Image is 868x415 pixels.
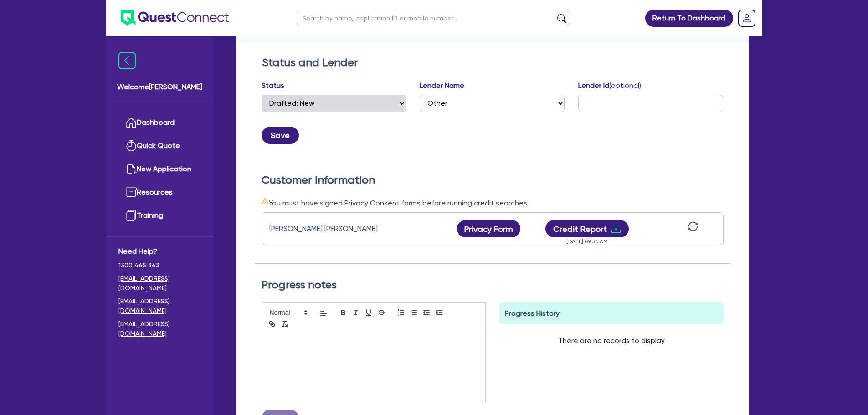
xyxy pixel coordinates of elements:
[262,278,724,292] h2: Progress notes
[262,174,724,187] h2: Customer Information
[262,80,284,91] label: Status
[118,52,136,69] img: icon-menu-close
[118,158,201,181] a: New Application
[121,10,229,26] img: quest-connect-logo-blue
[685,221,701,237] button: sync
[269,223,383,234] div: [PERSON_NAME] [PERSON_NAME]
[499,302,724,324] div: Progress History
[420,80,464,91] label: Lender Name
[126,164,137,174] img: new-application
[609,81,641,90] span: (optional)
[126,140,137,151] img: quick-quote
[262,197,724,209] div: You must have signed Privacy Consent forms before running credit searches
[457,220,521,237] button: Privacy Form
[126,187,137,198] img: resources
[118,204,201,227] a: Training
[262,127,299,144] button: Save
[118,319,201,338] a: [EMAIL_ADDRESS][DOMAIN_NAME]
[118,246,201,257] span: Need Help?
[262,197,269,205] span: warning
[578,80,641,91] label: Lender Id
[545,220,629,237] button: Credit Reportdownload
[118,134,201,158] a: Quick Quote
[645,10,733,27] a: Return To Dashboard
[118,111,201,134] a: Dashboard
[118,181,201,204] a: Resources
[118,297,201,316] a: [EMAIL_ADDRESS][DOMAIN_NAME]
[547,324,676,357] div: There are no records to display
[118,274,201,293] a: [EMAIL_ADDRESS][DOMAIN_NAME]
[117,82,202,92] span: Welcome [PERSON_NAME]
[118,261,201,270] span: 1300 465 363
[126,210,137,221] img: training
[688,221,698,231] span: sync
[611,223,621,234] span: download
[262,56,723,69] h2: Status and Lender
[735,6,759,30] a: Dropdown toggle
